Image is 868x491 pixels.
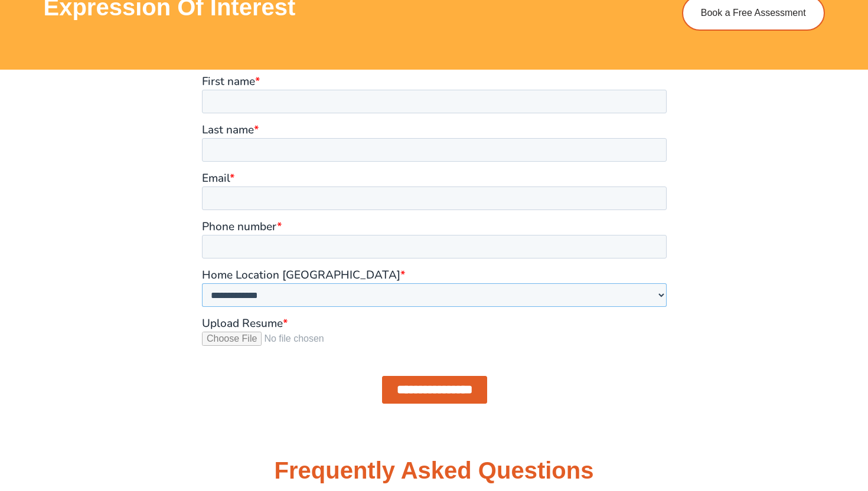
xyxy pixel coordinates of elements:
iframe: Form 0 [202,76,667,414]
span: Book a Free Assessment [701,8,806,18]
iframe: Chat Widget [665,358,868,491]
h3: Frequently Asked Questions [275,459,594,482]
